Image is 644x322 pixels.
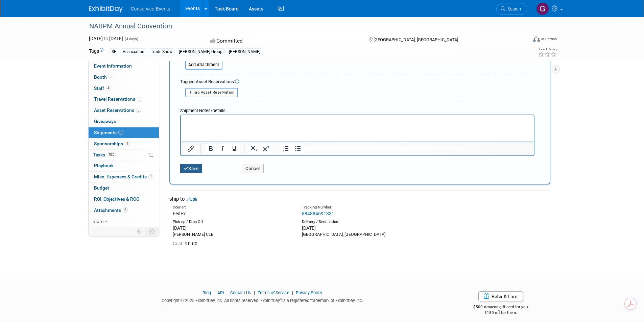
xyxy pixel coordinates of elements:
[89,105,159,116] a: Asset Reservations6
[533,36,540,42] img: Format-Inperson.png
[296,290,322,295] a: Privacy Policy
[536,2,549,15] img: Gayle Reese
[134,227,145,236] td: Personalize Event Tab Strip
[94,196,139,202] span: ROI, Objectives & ROO
[148,174,153,179] span: 1
[202,290,211,295] a: Blog
[89,36,123,41] span: [DATE] [DATE]
[89,216,159,227] a: more
[212,290,216,295] span: |
[121,48,146,55] div: Association
[446,310,555,316] div: $150 off for them.
[89,6,123,13] img: ExhibitDay
[173,210,292,217] div: FedEx
[89,194,159,205] a: ROI, Objectives & ROO
[89,127,159,138] a: Shipments1
[446,300,555,315] div: $500 Amazon gift card for you,
[94,119,116,124] span: Giveaways
[94,96,142,102] span: Travel Reservations
[186,197,197,202] a: Edit
[93,152,116,157] span: Tasks
[89,172,159,182] a: Misc. Expenses & Credits1
[89,160,159,171] a: Playbook
[89,205,159,216] a: Attachments6
[496,3,527,15] a: Search
[217,290,224,295] a: API
[260,144,272,153] button: Superscript
[225,290,229,295] span: |
[252,290,257,295] span: |
[103,36,109,41] span: to
[94,141,130,146] span: Sponsorships
[302,219,421,225] div: Delivery / Destination:
[181,115,534,142] iframe: Rich Text Area
[89,296,436,304] div: Copyright © 2025 ExhibitDay, Inc. All rights reserved. ExhibitDay is a registered trademark of Ex...
[302,231,421,238] div: [GEOGRAPHIC_DATA], [GEOGRAPHIC_DATA]
[280,297,282,301] sup: ®
[173,205,292,210] div: Courier:
[89,183,159,194] a: Budget
[89,116,159,127] a: Giveaways
[217,144,228,153] button: Italic
[374,37,458,42] span: [GEOGRAPHIC_DATA], [GEOGRAPHIC_DATA]
[177,48,224,55] div: [PERSON_NAME] Group
[180,79,540,85] div: Tagged Asset Reservations:
[487,35,557,45] div: Event Format
[302,211,334,216] a: 884884691331
[205,144,216,153] button: Bold
[89,150,159,160] a: Tasks40%
[173,231,292,238] div: [PERSON_NAME] CLE
[89,139,159,149] a: Sponsorships1
[541,36,557,42] div: In-Person
[89,61,159,72] a: Event Information
[230,290,251,295] a: Contact Us
[227,48,262,55] div: [PERSON_NAME]
[229,144,240,153] button: Underline
[173,225,292,231] div: [DATE]
[94,107,141,113] span: Asset Reservations
[538,48,556,51] div: Event Rating
[248,144,260,153] button: Subscript
[193,90,235,95] span: Tag Asset Reservation
[292,144,304,153] button: Bullet list
[89,72,159,83] a: Booth
[123,207,128,213] span: 6
[149,48,174,55] div: Trade Show
[180,164,202,173] button: Save
[208,35,358,47] div: Committed
[145,227,159,236] td: Toggle Event Tabs
[89,94,159,105] a: Travel Reservations5
[94,85,111,91] span: Staff
[478,291,523,301] a: Refer & Earn
[93,219,103,224] span: more
[185,144,196,153] button: Insert/edit link
[302,225,421,231] div: [DATE]
[169,196,550,203] div: ship to
[110,48,118,55] div: SF
[180,105,534,115] div: Shipment Notes/Details:
[505,6,521,11] span: Search
[173,241,200,246] span: 0.00
[131,6,170,11] span: Conservice Events
[107,152,116,157] span: 40%
[302,205,453,210] div: Tracking Number:
[106,85,111,91] span: 4
[136,108,141,113] span: 6
[94,130,123,135] span: Shipments
[258,290,289,295] a: Terms of Service
[124,37,138,41] span: (4 days)
[89,83,159,94] a: Staff4
[290,290,295,295] span: |
[125,141,130,146] span: 1
[110,75,113,79] i: Booth reservation complete
[173,241,188,246] span: Cost: $
[94,163,114,168] span: Playbook
[185,88,238,97] button: Tag Asset Reservation
[94,63,132,69] span: Event Information
[94,174,153,179] span: Misc. Expenses & Credits
[137,97,142,102] span: 5
[94,207,128,213] span: Attachments
[94,74,115,80] span: Booth
[87,20,517,32] div: NARPM Annual Convention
